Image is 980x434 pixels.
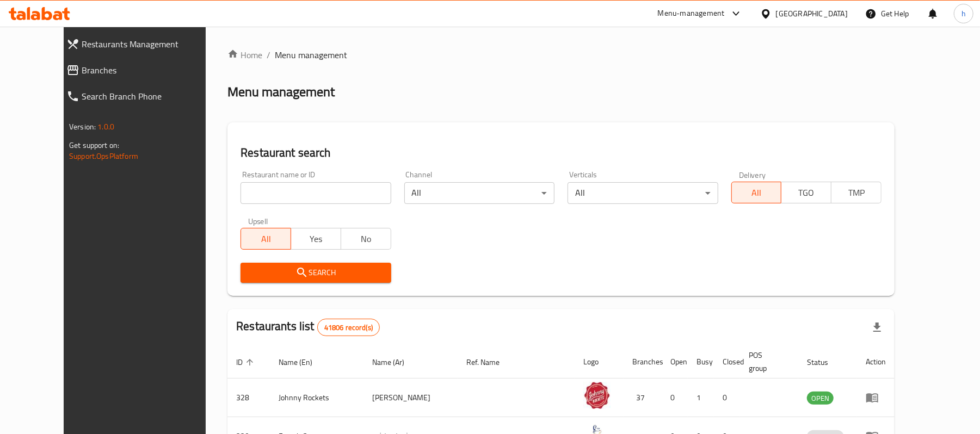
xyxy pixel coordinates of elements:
[241,228,291,250] button: All
[739,171,766,178] label: Delivery
[662,379,688,417] td: 0
[363,379,458,417] td: [PERSON_NAME]
[731,182,782,203] button: All
[857,345,895,379] th: Action
[241,182,391,204] input: Search for restaurant name or ID..
[227,379,270,417] td: 328
[807,356,842,369] span: Status
[295,231,337,247] span: Yes
[318,323,379,333] span: 41806 record(s)
[241,145,882,161] h2: Restaurant search
[866,391,886,404] div: Menu
[346,231,387,247] span: No
[807,392,834,405] div: OPEN
[807,392,834,405] span: OPEN
[279,356,326,369] span: Name (En)
[658,7,725,20] div: Menu-management
[241,263,391,283] button: Search
[69,138,119,152] span: Get support on:
[58,83,227,109] a: Search Branch Phone
[961,8,966,20] span: h
[245,231,287,247] span: All
[69,120,96,134] span: Version:
[786,185,827,201] span: TGO
[58,57,227,83] a: Branches
[714,345,740,379] th: Closed
[372,356,418,369] span: Name (Ar)
[82,64,219,77] span: Branches
[267,48,270,61] li: /
[270,379,363,417] td: Johnny Rockets
[236,356,257,369] span: ID
[275,48,347,61] span: Menu management
[583,382,611,409] img: Johnny Rockets
[317,319,380,336] div: Total records count
[624,345,662,379] th: Branches
[227,48,262,61] a: Home
[662,345,688,379] th: Open
[82,90,219,103] span: Search Branch Phone
[227,83,335,101] h2: Menu management
[291,228,341,250] button: Yes
[341,228,391,250] button: No
[249,266,382,280] span: Search
[227,48,895,61] nav: breadcrumb
[236,318,380,336] h2: Restaurants list
[714,379,740,417] td: 0
[575,345,624,379] th: Logo
[69,149,138,163] a: Support.OpsPlatform
[781,182,831,203] button: TGO
[776,8,848,20] div: [GEOGRAPHIC_DATA]
[82,38,219,51] span: Restaurants Management
[688,379,714,417] td: 1
[58,31,227,57] a: Restaurants Management
[568,182,718,204] div: All
[624,379,662,417] td: 37
[404,182,554,204] div: All
[836,185,877,201] span: TMP
[688,345,714,379] th: Busy
[97,120,114,134] span: 1.0.0
[467,356,514,369] span: Ref. Name
[831,182,882,203] button: TMP
[864,314,890,340] div: Export file
[248,217,268,225] label: Upsell
[749,349,785,375] span: POS group
[736,185,778,201] span: All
